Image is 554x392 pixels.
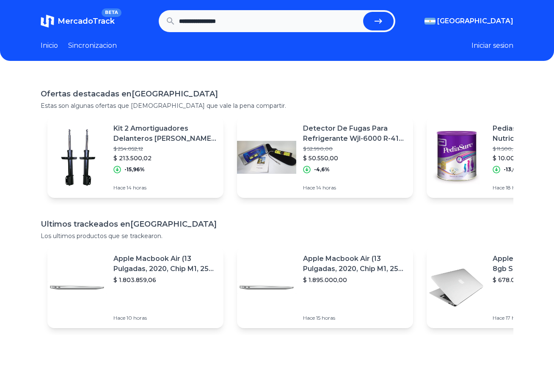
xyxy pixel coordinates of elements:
p: Hace 15 horas [303,315,406,321]
img: Featured image [427,128,486,187]
span: BETA [102,8,121,17]
p: $ 1.895.000,00 [303,276,406,284]
p: Kit 2 Amortiguadores Delanteros [PERSON_NAME] 1.4 - 2017 [113,123,217,144]
img: MercadoTrack [41,14,54,28]
img: Featured image [47,128,107,187]
p: Apple Macbook Air (13 Pulgadas, 2020, Chip M1, 256 Gb De Ssd, 8 Gb De Ram) - Plata [303,254,406,274]
p: Estas son algunas ofertas que [DEMOGRAPHIC_DATA] que vale la pena compartir. [41,101,513,110]
a: Featured imageApple Macbook Air (13 Pulgadas, 2020, Chip M1, 256 Gb De Ssd, 8 Gb De Ram) - Plata$... [237,247,413,328]
a: Inicio [41,41,58,51]
p: $ 213.500,02 [113,154,217,162]
a: Featured imageKit 2 Amortiguadores Delanteros [PERSON_NAME] 1.4 - 2017$ 254.052,12$ 213.500,02-15... [47,117,223,198]
p: Hace 14 horas [113,184,217,191]
p: $ 52.990,00 [303,145,406,152]
p: $ 254.052,12 [113,145,217,152]
p: Apple Macbook Air (13 Pulgadas, 2020, Chip M1, 256 Gb De Ssd, 8 Gb De Ram) - Plata [113,254,217,274]
h1: Ofertas destacadas en [GEOGRAPHIC_DATA] [41,88,513,100]
button: Iniciar sesion [471,41,513,51]
img: Argentina [424,18,435,25]
span: [GEOGRAPHIC_DATA] [437,16,513,26]
p: Hace 10 horas [113,315,217,321]
button: [GEOGRAPHIC_DATA] [424,16,513,26]
img: Featured image [237,258,296,317]
a: Featured imageApple Macbook Air (13 Pulgadas, 2020, Chip M1, 256 Gb De Ssd, 8 Gb De Ram) - Plata$... [47,247,223,328]
p: Detector De Fugas Para Refrigerante Wjl-6000 R-410 R-22 [303,123,406,144]
a: Featured imageDetector De Fugas Para Refrigerante Wjl-6000 R-410 R-22$ 52.990,00$ 50.550,00-4,6%H... [237,117,413,198]
p: -15,96% [124,166,145,173]
p: $ 50.550,00 [303,154,406,162]
p: -13,04% [504,166,525,173]
p: Los ultimos productos que se trackearon. [41,232,513,240]
p: Hace 14 horas [303,184,406,191]
span: MercadoTrack [58,16,115,26]
h1: Ultimos trackeados en [GEOGRAPHIC_DATA] [41,218,513,230]
p: -4,6% [314,166,330,173]
p: $ 1.803.859,06 [113,276,217,284]
img: Featured image [237,128,296,187]
img: Featured image [47,258,107,317]
a: Sincronizacion [68,41,117,51]
img: Featured image [427,258,486,317]
a: MercadoTrackBETA [41,14,115,28]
